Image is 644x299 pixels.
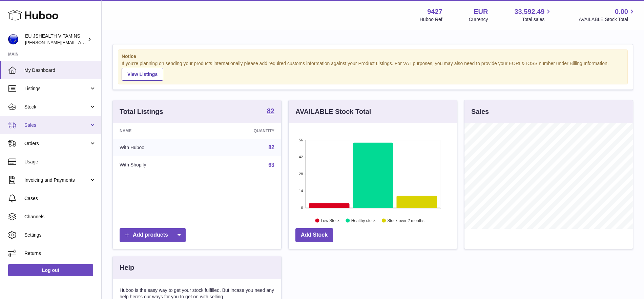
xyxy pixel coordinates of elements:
div: If you're planning on sending your products internationally please add required customs informati... [122,60,624,81]
a: 82 [268,144,274,150]
span: Total sales [522,16,552,23]
text: 14 [299,189,303,193]
a: 63 [268,162,274,168]
img: laura@jessicasepel.com [8,34,18,44]
strong: 82 [267,107,274,114]
text: 42 [299,155,303,159]
span: 33,592.49 [514,7,544,16]
strong: EUR [474,7,488,16]
h3: Sales [471,107,489,116]
span: Invoicing and Payments [24,177,89,183]
span: Cases [24,195,96,202]
a: 82 [267,107,274,116]
span: AVAILABLE Stock Total [579,16,636,23]
span: [PERSON_NAME][EMAIL_ADDRESS][DOMAIN_NAME] [25,40,136,45]
th: Name [113,123,204,139]
text: Stock over 2 months [387,218,424,223]
h3: AVAILABLE Stock Total [295,107,371,116]
a: Add Stock [295,228,333,242]
a: 33,592.49 Total sales [514,7,552,23]
strong: Notice [122,53,624,60]
span: Orders [24,140,89,147]
a: Add products [120,228,186,242]
text: Healthy stock [351,218,376,223]
span: Channels [24,214,96,220]
a: View Listings [122,68,163,81]
span: Settings [24,232,96,238]
div: Huboo Ref [420,16,442,23]
h3: Help [120,263,134,272]
div: Currency [469,16,488,23]
text: Low Stock [321,218,340,223]
td: With Shopify [113,156,204,174]
th: Quantity [204,123,281,139]
span: 0.00 [615,7,628,16]
text: 56 [299,138,303,142]
span: Stock [24,104,89,110]
span: Usage [24,159,96,165]
a: 0.00 AVAILABLE Stock Total [579,7,636,23]
span: Returns [24,250,96,257]
td: With Huboo [113,139,204,156]
text: 28 [299,172,303,176]
strong: 9427 [427,7,442,16]
span: My Dashboard [24,67,96,74]
span: Listings [24,85,89,92]
span: Sales [24,122,89,128]
div: EU JSHEALTH VITAMINS [25,33,86,46]
h3: Total Listings [120,107,163,116]
a: Log out [8,264,93,276]
text: 0 [301,206,303,210]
